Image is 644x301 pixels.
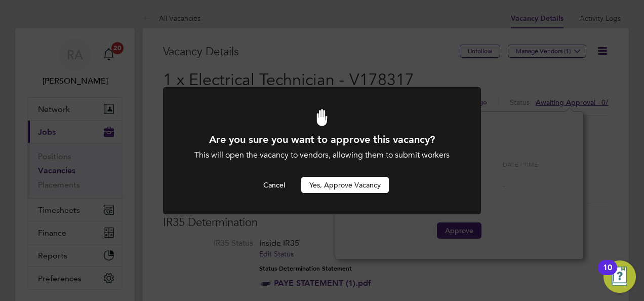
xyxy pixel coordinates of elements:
[190,133,454,146] h1: Are you sure you want to approve this vacancy?
[603,268,612,281] div: 10
[301,177,389,193] button: Yes, Approve Vacancy
[194,150,450,160] span: This will open the vacancy to vendors, allowing them to submit workers
[603,260,636,293] button: Open Resource Center, 10 new notifications
[255,177,293,193] button: Cancel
